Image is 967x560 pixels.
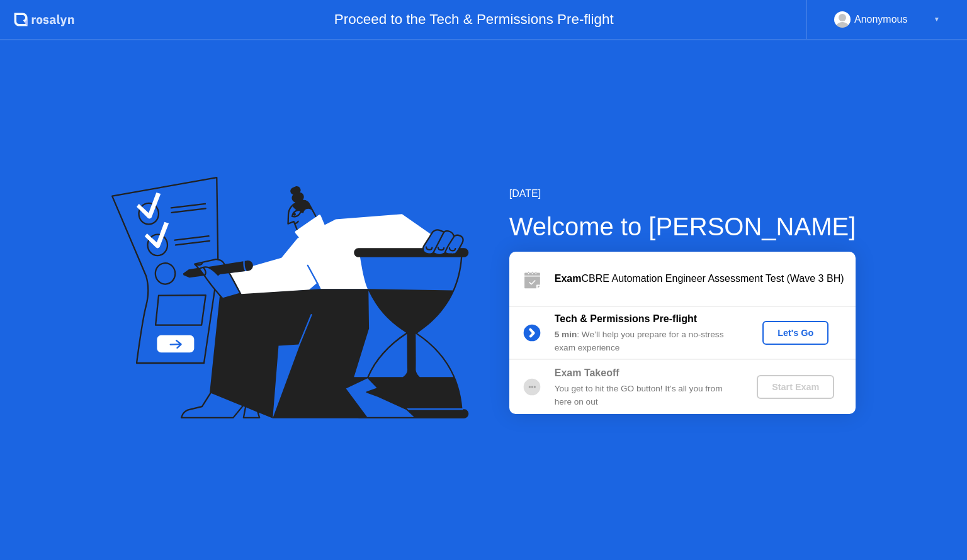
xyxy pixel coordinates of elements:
div: Let's Go [767,328,823,338]
b: Exam [555,273,582,284]
div: Start Exam [762,382,829,392]
b: Exam Takeoff [555,367,619,378]
div: Welcome to [PERSON_NAME] [509,208,856,245]
b: Tech & Permissions Pre-flight [555,313,697,324]
div: Anonymous [854,11,908,28]
div: [DATE] [509,186,856,201]
div: ▼ [934,11,940,28]
div: CBRE Automation Engineer Assessment Test (Wave 3 BH) [555,271,856,286]
b: 5 min [555,330,577,339]
button: Start Exam [757,375,834,399]
div: You get to hit the GO button! It’s all you from here on out [555,383,736,408]
div: : We’ll help you prepare for a no-stress exam experience [555,328,736,354]
button: Let's Go [762,321,828,345]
